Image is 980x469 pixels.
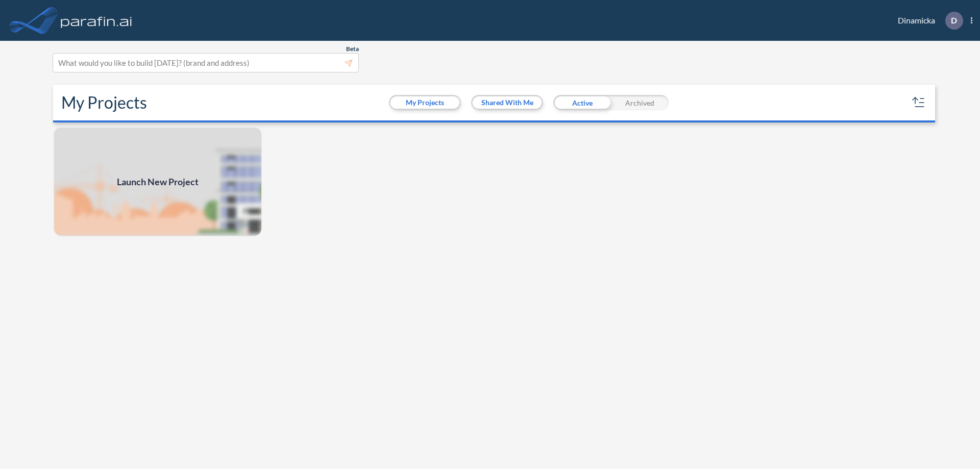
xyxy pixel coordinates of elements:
[883,12,972,30] div: Dinamicka
[911,94,927,111] button: sort
[117,175,199,189] span: Launch New Project
[59,10,134,31] img: logo
[553,95,611,110] div: Active
[951,16,957,25] p: D
[346,45,359,53] span: Beta
[53,127,262,237] img: add
[390,96,459,109] button: My Projects
[473,96,542,109] button: Shared With Me
[53,127,262,237] a: Launch New Project
[611,95,669,110] div: Archived
[61,93,147,112] h2: My Projects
